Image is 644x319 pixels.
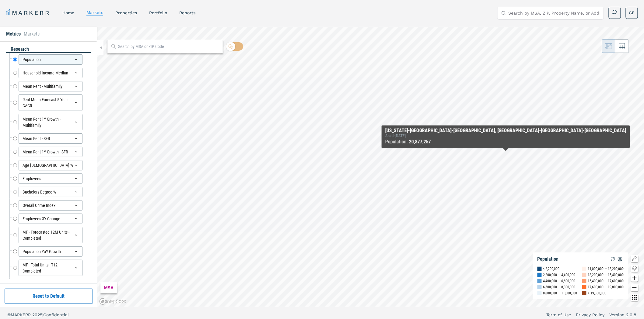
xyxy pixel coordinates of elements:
[6,9,50,17] a: MARKERR
[24,30,40,38] li: Markets
[19,133,82,144] div: Mean Rent - SFR
[179,10,195,15] a: reports
[118,43,220,50] input: Search by MSA or ZIP Code
[19,246,82,257] div: Population YoY Growth
[629,10,635,16] span: GF
[19,68,82,78] div: Household Income Median
[588,290,607,296] div: > 19,800,000
[588,266,624,272] div: 11,000,000 — 13,200,000
[86,10,103,15] a: markets
[631,274,638,282] button: Zoom in map button
[62,10,74,15] a: home
[385,128,626,133] div: [US_STATE]-[GEOGRAPHIC_DATA]-[GEOGRAPHIC_DATA], [GEOGRAPHIC_DATA]-[GEOGRAPHIC_DATA]-[GEOGRAPHIC_D...
[588,278,624,284] div: 15,400,000 — 17,600,000
[149,10,167,15] a: Portfolio
[385,133,626,138] div: As of : [DATE]
[11,312,32,317] span: MARKERR
[32,312,43,317] span: 2025 |
[100,282,117,293] div: MSA
[385,138,626,146] div: Population :
[19,94,82,111] div: Rent Mean Forecast 5 Year CAGR
[7,312,11,317] span: ©
[19,187,82,197] div: Bachelors Degree %
[631,294,638,301] button: Other options map button
[617,256,624,263] img: Settings
[626,7,638,19] button: GF
[547,312,571,318] a: Term of Use
[6,46,91,53] div: research
[543,272,576,278] div: 2,200,000 — 4,400,000
[19,114,82,130] div: Mean Rent 1Y Growth - Multifamily
[631,265,638,272] button: Change style map button
[543,278,576,284] div: 4,400,000 — 6,600,000
[543,290,577,296] div: 8,800,000 — 11,000,000
[609,256,617,263] img: Reload Legend
[576,312,605,318] a: Privacy Policy
[99,298,126,305] a: Mapbox logo
[19,160,82,170] div: Age [DEMOGRAPHIC_DATA] %
[631,284,638,291] button: Zoom out map button
[115,10,137,15] a: properties
[537,256,559,262] div: Population
[19,173,82,184] div: Employees
[509,7,600,19] input: Search by MSA, ZIP, Property Name, or Address
[588,272,624,278] div: 13,200,000 — 15,400,000
[19,214,82,224] div: Employees 3Y Change
[385,128,626,146] div: Map Tooltip Content
[6,30,21,38] li: Metrics
[19,227,82,243] div: MF - Forecasted 12M Units - Completed
[409,139,431,145] b: 20,877,257
[43,312,69,317] span: Confidential
[610,312,637,318] a: Version 2.0.8
[588,284,624,290] div: 17,600,000 — 19,800,000
[19,147,82,157] div: Mean Rent 1Y Growth - SFR
[19,81,82,91] div: Mean Rent - Multifamily
[19,200,82,211] div: Overall Crime Index
[631,255,638,262] button: Show/Hide Legend Map Button
[5,289,93,304] button: Reset to Default
[543,284,576,290] div: 6,600,000 — 8,800,000
[19,54,82,65] div: Population
[543,266,560,272] div: < 2,200,000
[19,260,82,276] div: MF - Total Units - T12 - Completed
